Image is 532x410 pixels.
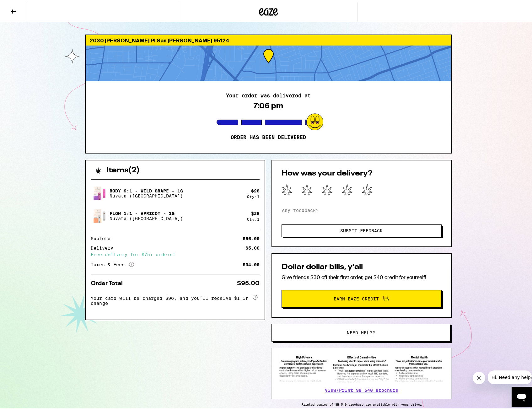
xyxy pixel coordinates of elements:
div: Qty: 1 [247,215,260,219]
div: $56.00 [243,235,260,239]
div: Order Total [91,279,127,284]
h2: Your order was delivered at [226,91,311,96]
img: Flow 1:1 - Apricot - 1g [91,205,108,223]
div: Delivery [91,244,118,248]
img: Body 9:1 - Wild Grape - 1g [91,183,108,200]
div: $95.00 [237,279,260,284]
button: Need help? [271,322,450,340]
p: Order has been delivered [231,132,306,139]
a: View/Print SB 540 Brochure [325,386,398,391]
div: Subtotal [91,235,118,239]
span: Your card will be charged $96, and you’ll receive $1 in change [91,292,251,304]
h2: How was your delivery? [282,168,442,175]
span: Hi. Need any help? [4,4,45,9]
div: 2030 [PERSON_NAME] Pl San [PERSON_NAME] 95124 [86,33,451,44]
iframe: Message from company [488,369,532,382]
img: SB 540 Brochure preview [278,353,445,382]
div: $ 28 [251,186,260,192]
p: Printed copies of SB-540 brochure are available with your driver [271,401,452,404]
div: Taxes & Fees [91,260,134,266]
p: Nuvata ([GEOGRAPHIC_DATA]) [110,214,183,219]
div: $5.00 [245,244,260,248]
div: 7:06 pm [254,100,283,108]
span: Earn Eaze Credit [334,295,379,299]
h2: Dollar dollar bills, y'all [282,262,442,269]
span: Need help? [347,329,375,333]
div: $ 28 [251,209,260,214]
iframe: Close message [473,370,485,382]
h2: Items ( 2 ) [106,165,140,172]
input: Any feedback? [282,204,442,213]
button: Submit Feedback [282,223,442,235]
span: Submit Feedback [341,227,383,231]
p: Body 9:1 - Wild Grape - 1g [110,186,183,192]
div: Qty: 1 [247,193,260,197]
p: Give friends $30 off their first order, get $40 credit for yourself! [282,272,442,279]
p: Flow 1:1 - Apricot - 1g [110,209,183,214]
button: Earn Eaze Credit [282,288,442,306]
p: Nuvata ([GEOGRAPHIC_DATA]) [110,192,183,197]
iframe: Button to launch messaging window [512,385,532,405]
div: Free delivery for $75+ orders! [91,251,260,255]
div: $34.00 [243,261,260,265]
